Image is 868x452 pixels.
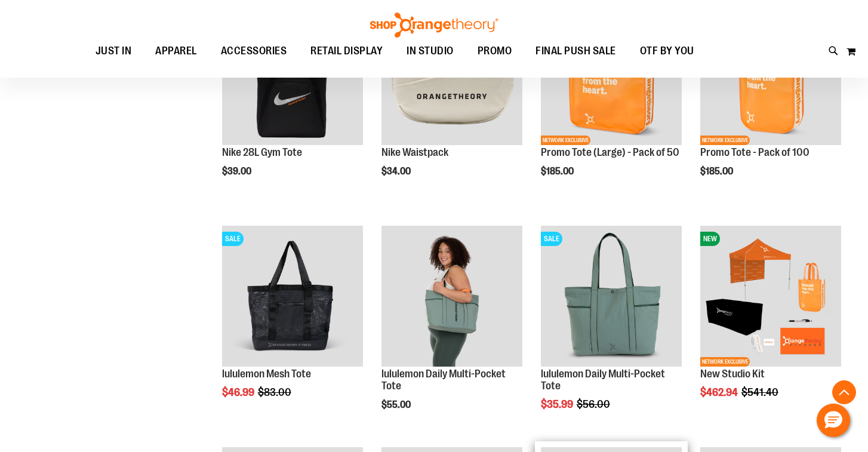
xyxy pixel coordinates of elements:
[407,38,454,64] span: IN STUDIO
[381,399,413,410] span: $55.00
[524,38,628,65] a: FINAL PUSH SALE
[535,38,616,64] span: FINAL PUSH SALE
[222,232,244,246] span: SALE
[700,136,750,145] span: NETWORK EXCLUSIVE
[535,220,688,441] div: product
[155,38,197,64] span: APPAREL
[700,357,750,367] span: NETWORK EXCLUSIVE
[832,380,856,404] button: Back To Top
[541,368,665,392] a: lululemon Daily Multi-Pocket Tote
[541,146,679,158] a: Promo Tote (Large) - Pack of 50
[817,404,850,437] button: Hello, have a question? Let’s chat.
[381,166,413,177] span: $34.00
[700,232,720,246] span: NEW
[640,38,694,64] span: OTF BY YOU
[298,38,395,65] a: RETAIL DISPLAY
[84,38,144,65] a: JUST IN
[700,368,765,380] a: New Studio Kit
[381,146,448,158] a: Nike Waistpack
[466,38,524,65] a: PROMO
[222,368,311,380] a: lululemon Mesh Tote
[381,368,506,392] a: lululemon Daily Multi-Pocket Tote
[222,386,256,398] span: $46.99
[222,226,363,368] a: Product image for lululemon Mesh ToteSALE
[96,38,132,64] span: JUST IN
[628,38,706,65] a: OTF BY YOU
[381,226,522,367] img: Main view of 2024 Convention lululemon Daily Multi-Pocket Tote
[221,38,287,64] span: ACCESSORIES
[741,386,780,398] span: $541.40
[310,38,383,64] span: RETAIL DISPLAY
[209,38,299,65] a: ACCESSORIES
[375,220,528,441] div: product
[694,220,847,429] div: product
[541,226,682,368] a: lululemon Daily Multi-Pocket ToteSALE
[222,166,253,177] span: $39.00
[222,146,302,158] a: Nike 28L Gym Tote
[577,398,612,410] span: $56.00
[700,166,735,177] span: $185.00
[541,232,562,246] span: SALE
[700,226,841,367] img: New Studio Kit
[478,38,512,64] span: PROMO
[700,386,740,398] span: $462.94
[368,13,500,38] img: Shop Orangetheory
[541,166,575,177] span: $185.00
[258,386,293,398] span: $83.00
[541,136,590,145] span: NETWORK EXCLUSIVE
[700,226,841,368] a: New Studio KitNEWNETWORK EXCLUSIVE
[700,146,809,158] a: Promo Tote - Pack of 100
[541,226,682,367] img: lululemon Daily Multi-Pocket Tote
[143,38,209,65] a: APPAREL
[395,38,466,65] a: IN STUDIO
[381,226,522,368] a: Main view of 2024 Convention lululemon Daily Multi-Pocket Tote
[216,220,369,429] div: product
[541,398,575,410] span: $35.99
[222,226,363,367] img: Product image for lululemon Mesh Tote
